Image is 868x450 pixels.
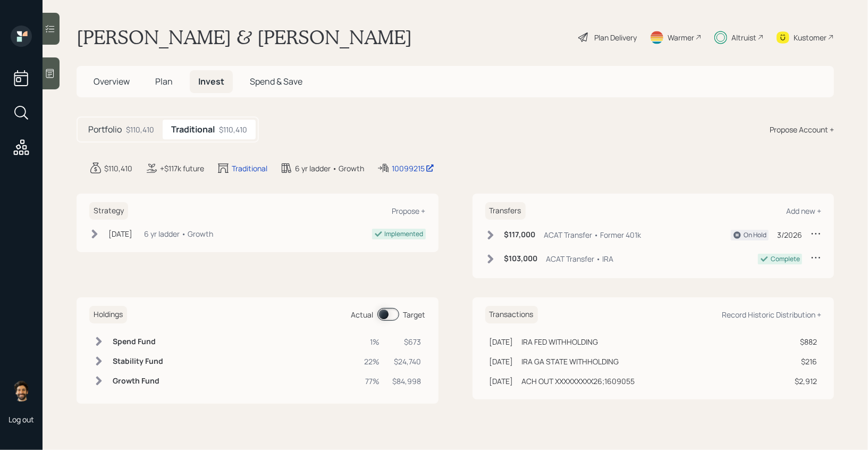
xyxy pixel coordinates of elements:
div: Traditional [232,163,267,174]
div: $882 [795,336,817,347]
div: On Hold [744,230,766,240]
h6: Growth Fund [113,377,163,386]
span: Overview [94,76,130,87]
div: 10099215 [392,163,434,174]
div: Propose Account + [770,124,834,135]
div: 22% [365,356,380,367]
div: Log out [9,414,34,424]
div: Add new + [786,206,821,216]
div: $110,410 [104,163,132,174]
div: Kustomer [794,32,827,43]
div: $216 [795,356,817,367]
div: [DATE] [490,376,513,387]
div: Warmer [668,32,694,43]
h6: Strategy [89,202,128,220]
img: eric-schwartz-headshot.png [11,380,32,402]
div: Actual [351,309,374,320]
div: 1% [365,336,380,347]
span: Plan [155,76,173,87]
div: Plan Delivery [594,32,637,43]
span: Invest [198,76,224,87]
span: Spend & Save [250,76,302,87]
div: $110,410 [126,124,154,135]
div: $2,912 [795,376,817,387]
h1: [PERSON_NAME] & [PERSON_NAME] [77,26,412,49]
h6: Spend Fund [113,337,163,346]
div: 3/2026 [777,229,802,240]
div: $110,410 [219,124,247,135]
h6: Stability Fund [113,357,163,366]
h6: Transactions [485,306,538,323]
div: 6 yr ladder • Growth [295,163,364,174]
div: $84,998 [393,376,422,387]
div: $673 [393,336,422,347]
div: 77% [365,376,380,387]
div: Complete [771,254,800,264]
h6: $117,000 [504,230,536,239]
h5: Traditional [171,124,215,135]
h5: Portfolio [88,124,122,135]
div: Altruist [731,32,756,43]
div: [DATE] [108,228,132,239]
div: Implemented [385,229,424,239]
div: IRA GA STATE WITHHOLDING [522,356,619,367]
div: [DATE] [490,356,513,367]
div: IRA FED WITHHOLDING [522,336,599,347]
div: [DATE] [490,336,513,347]
div: Record Historic Distribution + [722,310,821,320]
h6: Holdings [89,306,127,323]
div: ACH OUT XXXXXXXXX26;1609055 [522,376,635,387]
div: $24,740 [393,356,422,367]
div: 6 yr ladder • Growth [144,228,213,239]
div: +$117k future [160,163,204,174]
h6: Transfers [485,202,526,220]
div: ACAT Transfer • Former 401k [544,229,642,240]
h6: $103,000 [504,254,538,263]
div: ACAT Transfer • IRA [546,253,614,264]
div: Target [403,309,426,320]
div: Propose + [392,206,426,216]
